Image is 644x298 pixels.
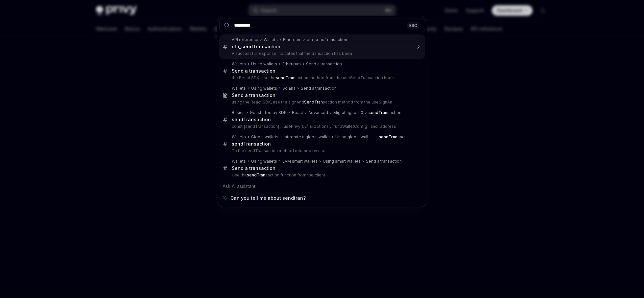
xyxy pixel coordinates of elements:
[306,61,342,67] div: Send a transaction
[232,92,275,98] div: Send a transaction
[282,159,318,164] div: EVM smart wallets
[251,159,277,164] div: Using wallets
[232,172,411,178] p: Use the saction function from the client
[333,110,363,115] div: Migrating to 2.0
[232,124,411,129] p: const {sendTransaction} = usePrivy(); // `uiOptions`, `fundWalletConfig`, and `address`
[379,134,397,139] b: sendTran
[282,86,296,91] div: Solana
[284,134,330,140] div: Integrate a global wallet
[232,148,411,153] p: To the sendTransaction method returned by use
[250,110,287,115] div: Get started by SDK
[232,141,271,147] div: saction
[232,165,275,171] div: Send a transaction
[241,44,263,49] b: sendTran
[232,68,275,74] div: Send a transaction
[232,117,271,123] div: saction
[232,37,258,42] div: API reference
[301,86,337,91] div: Send a transaction
[407,22,419,29] div: ESC
[308,110,328,115] div: Advanced
[232,86,246,91] div: Wallets
[232,75,411,80] p: the React SDK, use the saction method from the useSendTransaction hook:
[307,37,347,42] div: eth_sendTransaction
[304,100,323,104] b: SendTran
[335,134,374,140] div: Using global wallets
[283,37,301,42] div: Ethereum
[232,117,254,122] b: sendTran
[366,159,402,164] div: Send a transaction
[232,44,280,50] div: eth_ saction
[230,195,306,201] span: Can you tell me about sendtran?
[232,51,411,56] p: A successful response indicates that the transaction has been
[232,100,411,105] p: using the React SDK, use the signAnd saction method from the useSignAn
[247,172,265,177] b: sendTran
[369,110,401,115] div: saction
[379,134,411,140] div: saction
[232,61,246,67] div: Wallets
[251,61,277,67] div: Using wallets
[251,86,277,91] div: Using wallets
[232,134,246,140] div: Wallets
[219,180,425,192] div: Ask AI assistant
[276,75,294,80] b: sendTran
[232,159,246,164] div: Wallets
[292,110,303,115] div: React
[251,134,278,140] div: Global wallets
[232,141,254,147] b: sendTran
[282,61,301,67] div: Ethereum
[232,110,245,115] div: Basics
[369,110,387,115] b: sendTran
[264,37,278,42] div: Wallets
[323,159,361,164] div: Using smart wallets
